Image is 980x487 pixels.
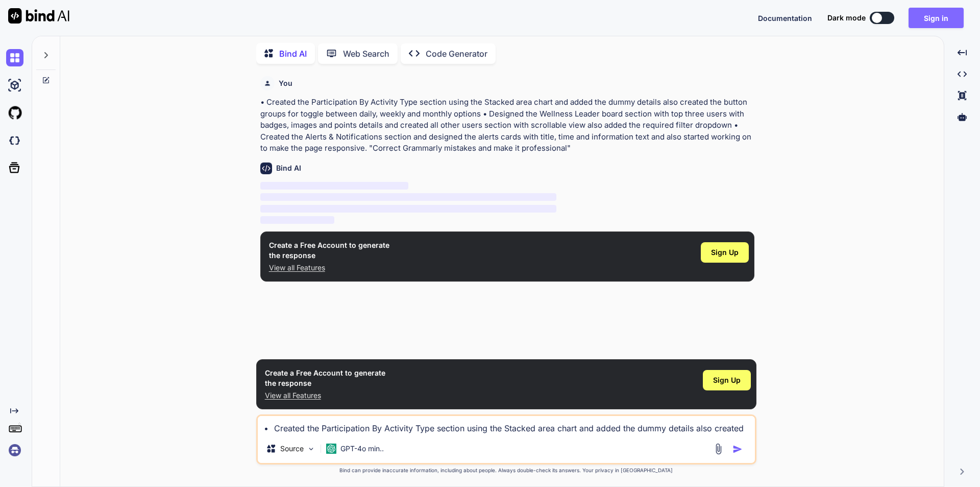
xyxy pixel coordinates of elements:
p: View all Features [269,263,389,273]
h6: Bind AI [276,163,301,173]
p: Source [280,444,304,454]
p: Bind can provide inaccurate information, including about people. Always double-check its answers.... [256,467,756,474]
img: attachment [713,443,724,455]
img: Pick Models [307,445,315,453]
p: • Created the Participation By Activity Type section using the Stacked area chart and added the d... [260,97,754,154]
h1: Create a Free Account to generate the response [265,368,385,388]
span: ‌ [260,193,557,201]
p: Bind AI [279,48,307,60]
p: Web Search [343,48,389,60]
span: ‌ [260,216,334,224]
span: Sign Up [713,375,741,385]
button: Documentation [758,13,812,24]
img: signin [6,442,23,459]
p: GPT-4o min.. [340,444,384,454]
button: Sign in [909,8,964,28]
span: ‌ [260,182,408,190]
p: Code Generator [426,48,487,60]
span: Sign Up [711,247,739,258]
span: ‌ [260,205,557,213]
img: ai-studio [6,77,23,94]
span: Documentation [758,14,812,22]
img: darkCloudIdeIcon [6,132,23,149]
img: chat [6,49,23,66]
img: icon [732,444,743,454]
h1: Create a Free Account to generate the response [269,240,389,261]
h6: You [279,78,292,88]
img: githubLight [6,104,23,122]
span: Dark mode [827,13,866,23]
p: View all Features [265,390,385,401]
img: Bind AI [8,8,69,24]
img: GPT-4o mini [326,444,336,454]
